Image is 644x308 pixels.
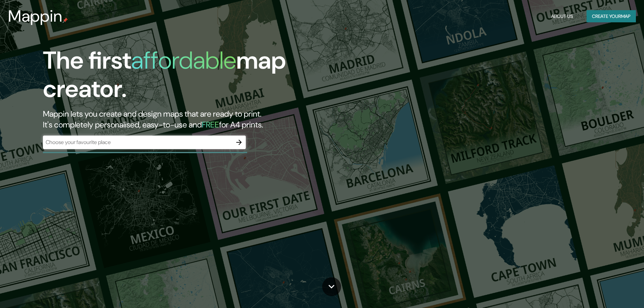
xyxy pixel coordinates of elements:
[584,282,637,301] iframe: Help widget launcher
[43,109,365,130] h2: Mappin lets you create and design maps that are ready to print. It's completely personalised, eas...
[202,119,219,130] h5: FREE
[587,10,636,23] button: Create yourmap
[43,138,232,146] input: Choose your favourite place
[548,10,576,23] button: About Us
[131,45,236,76] h1: affordable
[8,7,63,26] h3: Mappin
[63,18,68,23] img: mappin-pin
[43,46,365,109] h1: The first map creator.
